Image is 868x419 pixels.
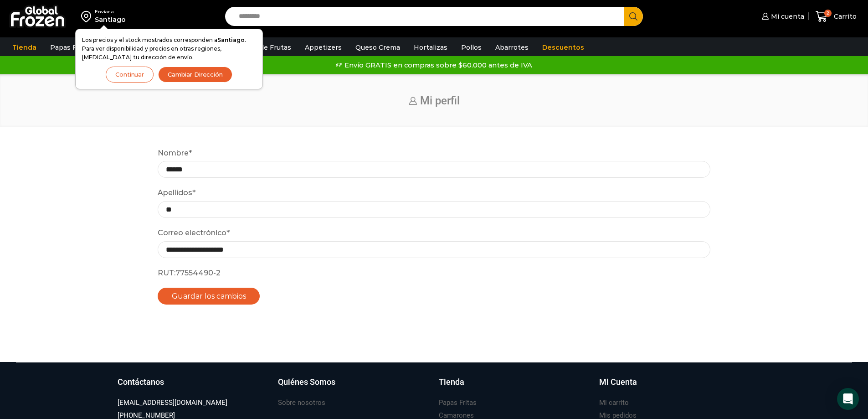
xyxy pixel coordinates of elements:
label: Nombre [158,147,192,159]
label: Apellidos [158,187,195,199]
h3: [EMAIL_ADDRESS][DOMAIN_NAME] [118,398,227,408]
a: Sobre nosotros [278,397,325,409]
h3: Mi carrito [599,398,629,408]
h3: Papas Fritas [439,398,477,408]
span: Mi cuenta [769,12,804,21]
div: Open Intercom Messenger [837,388,859,410]
h3: Quiénes Somos [278,376,335,388]
a: Hortalizas [409,39,452,56]
a: Pollos [457,39,486,56]
strong: Santiago [217,36,245,43]
a: Mi carrito [599,397,629,409]
button: Guardar los cambios [158,288,260,305]
a: Papas Fritas [46,39,96,56]
h3: Tienda [439,376,464,388]
img: address-field-icon.svg [81,9,95,24]
p: Los precios y el stock mostrados corresponden a . Para ver disponibilidad y precios en otras regi... [82,36,256,62]
button: Cambiar Dirección [158,67,232,83]
a: Queso Crema [351,39,405,56]
a: Descuentos [538,39,589,56]
h3: Sobre nosotros [278,398,325,408]
a: [EMAIL_ADDRESS][DOMAIN_NAME] [118,397,227,409]
button: Search button [624,7,643,26]
a: Appetizers [300,39,346,56]
span: Carrito [832,12,857,21]
a: 2 Carrito [813,6,859,27]
button: Continuar [106,67,154,83]
a: Contáctanos [118,376,269,397]
label: Correo electrónico [158,227,230,239]
a: Mi Cuenta [599,376,751,397]
a: Tienda [439,376,591,397]
a: Abarrotes [491,39,533,56]
span: 2 [824,10,832,17]
h3: Contáctanos [118,376,164,388]
label: RUT: [158,267,175,279]
a: Mi cuenta [760,7,804,26]
a: Quiénes Somos [278,376,430,397]
div: Enviar a [95,9,126,15]
span: Mi perfil [420,94,460,107]
a: Papas Fritas [439,397,477,409]
a: Pulpa de Frutas [234,39,296,56]
div: Santiago [95,15,126,24]
p: 77554490-2 [158,267,710,279]
h3: Mi Cuenta [599,376,637,388]
a: Tienda [8,39,41,56]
